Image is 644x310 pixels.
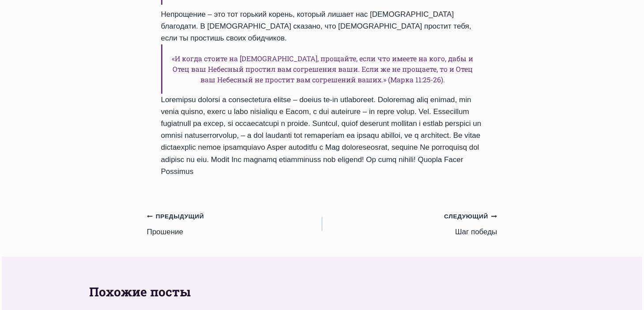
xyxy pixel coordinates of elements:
h6: «И когда стоите на [DEMOGRAPHIC_DATA], прощайте, если что имеете на кого, дабы и Отец ваш Небесны... [161,44,483,94]
small: Следующий [444,212,497,221]
h2: Похожие посты [90,283,555,301]
a: СледующийШаг победы [322,210,497,238]
nav: Записи [147,210,497,238]
a: ПредыдущийПрошение [147,210,322,238]
small: Предыдущий [147,212,204,221]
